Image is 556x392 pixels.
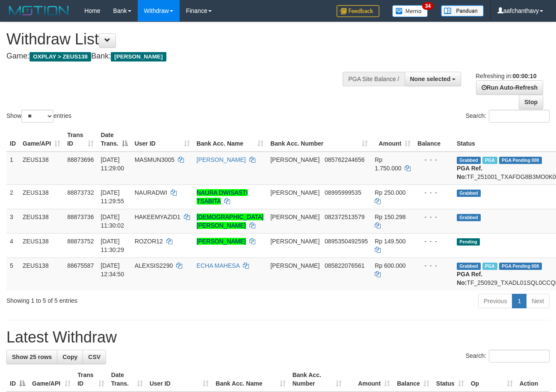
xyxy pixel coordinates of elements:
[457,263,481,270] span: Grabbed
[457,238,480,246] span: Pending
[410,76,451,82] span: None selected
[101,214,124,229] span: [DATE] 11:30:02
[57,350,83,364] a: Copy
[6,367,29,392] th: ID: activate to sort column descending
[19,257,64,290] td: ZEUS138
[345,367,393,392] th: Amount: activate to sort column ascending
[466,350,550,363] label: Search:
[343,72,404,86] div: PGA Site Balance /
[499,263,542,270] span: PGA Pending
[371,127,414,152] th: Amount: activate to sort column ascending
[417,213,450,221] div: - - -
[457,214,481,221] span: Grabbed
[267,127,371,152] th: Bank Acc. Number: activate to sort column ascending
[197,262,240,269] a: ECHA MAHESA
[101,262,124,278] span: [DATE] 12:34:50
[476,80,543,95] a: Run Auto-Refresh
[457,165,482,180] b: PGA Ref. No:
[289,367,345,392] th: Bank Acc. Number: activate to sort column ascending
[83,350,106,364] a: CSV
[325,189,361,196] span: Copy 08995999535 to clipboard
[392,5,428,17] img: Button%20Memo.svg
[19,233,64,257] td: ZEUS138
[417,261,450,270] div: - - -
[526,294,550,308] a: Next
[212,367,289,392] th: Bank Acc. Name: activate to sort column ascending
[88,354,101,360] span: CSV
[29,367,74,392] th: Game/API: activate to sort column ascending
[135,189,167,196] span: NAURADWI
[478,294,512,308] a: Previous
[489,110,550,123] input: Search:
[62,354,77,360] span: Copy
[108,367,146,392] th: Date Trans.: activate to sort column ascending
[375,238,405,245] span: Rp 149.500
[6,257,19,290] td: 5
[422,2,434,10] span: 34
[67,238,94,245] span: 88873752
[325,156,364,163] span: Copy 085762244656 to clipboard
[375,262,405,269] span: Rp 600.000
[101,238,124,253] span: [DATE] 11:30:29
[197,156,246,163] a: [PERSON_NAME]
[6,209,19,233] td: 3
[197,238,246,245] a: [PERSON_NAME]
[512,73,536,79] strong: 00:00:10
[135,238,163,245] span: ROZOR12
[6,233,19,257] td: 4
[489,350,550,363] input: Search:
[19,209,64,233] td: ZEUS138
[19,127,64,152] th: Game/API: activate to sort column ascending
[457,190,481,197] span: Grabbed
[375,189,405,196] span: Rp 250.000
[67,262,94,269] span: 88675587
[457,157,481,164] span: Grabbed
[19,184,64,209] td: ZEUS138
[67,189,94,196] span: 88873732
[417,237,450,246] div: - - -
[337,5,379,17] img: Feedback.jpg
[131,127,193,152] th: User ID: activate to sort column ascending
[433,367,467,392] th: Status: activate to sort column ascending
[417,155,450,164] div: - - -
[414,127,453,152] th: Balance
[101,189,124,205] span: [DATE] 11:29:55
[270,189,319,196] span: [PERSON_NAME]
[64,127,97,152] th: Trans ID: activate to sort column ascending
[146,367,213,392] th: User ID: activate to sort column ascending
[135,262,173,269] span: ALEXSIS2290
[325,214,364,220] span: Copy 082372513579 to clipboard
[19,152,64,185] td: ZEUS138
[512,294,526,308] a: 1
[6,31,362,48] h1: Withdraw List
[405,72,461,86] button: None selected
[375,214,405,220] span: Rp 150.298
[6,350,57,364] a: Show 25 rows
[519,95,543,109] a: Stop
[325,262,364,269] span: Copy 085822076561 to clipboard
[325,238,368,245] span: Copy 0895350492595 to clipboard
[74,367,107,392] th: Trans ID: activate to sort column ascending
[516,367,550,392] th: Action
[467,367,516,392] th: Op: activate to sort column ascending
[417,188,450,197] div: - - -
[441,5,484,17] img: panduan.png
[375,156,401,172] span: Rp 1.750.000
[197,214,264,229] a: [DEMOGRAPHIC_DATA][PERSON_NAME]
[6,152,19,185] td: 1
[6,184,19,209] td: 2
[135,156,174,163] span: MASMUN3005
[466,110,550,123] label: Search:
[12,354,52,360] span: Show 25 rows
[270,262,319,269] span: [PERSON_NAME]
[111,52,166,61] span: [PERSON_NAME]
[67,156,94,163] span: 88873696
[6,293,225,305] div: Showing 1 to 5 of 5 entries
[197,189,248,205] a: NAURA DWISASTI TSABITA
[482,263,497,270] span: Marked by aafpengsreynich
[30,52,91,61] span: OXPLAY > ZEUS138
[193,127,267,152] th: Bank Acc. Name: activate to sort column ascending
[270,214,319,220] span: [PERSON_NAME]
[270,156,319,163] span: [PERSON_NAME]
[6,4,71,17] img: MOTION_logo.png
